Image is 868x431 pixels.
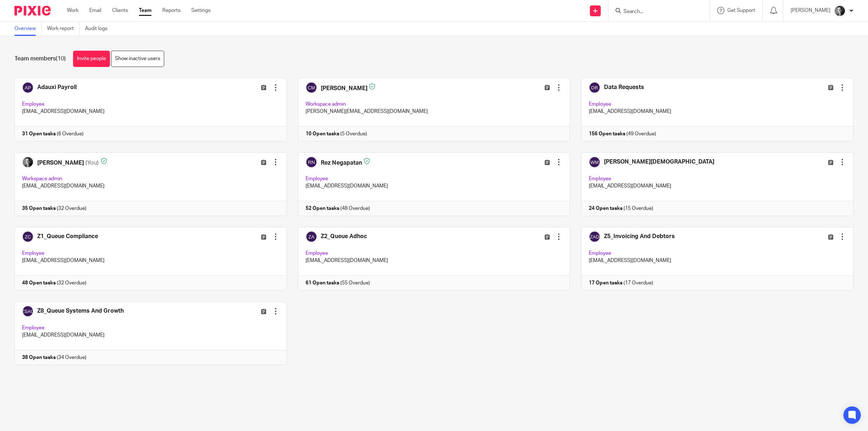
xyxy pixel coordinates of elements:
[834,5,846,17] img: DSC_9061-3.jpg
[112,7,128,14] a: Clients
[47,22,80,36] a: Work report
[85,22,113,36] a: Audit logs
[111,51,164,67] a: Show inactive users
[14,55,66,63] h1: Team members
[623,9,688,15] input: Search
[14,6,51,16] img: Pixie
[727,8,755,13] span: Get Support
[139,7,152,14] a: Team
[191,7,210,14] a: Settings
[791,7,830,14] p: [PERSON_NAME]
[73,51,110,67] a: Invite people
[67,7,78,14] a: Work
[162,7,180,14] a: Reports
[56,56,66,62] span: (10)
[89,7,101,14] a: Email
[14,22,42,36] a: Overview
